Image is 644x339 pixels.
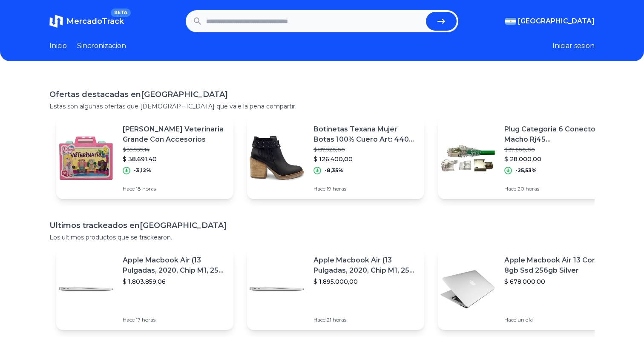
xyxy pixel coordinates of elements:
[77,41,126,51] a: Sincronizacion
[123,185,227,192] p: Hace 18 horas
[49,14,124,28] a: MercadoTrackBETA
[123,316,227,323] p: Hace 17 horas
[123,146,227,153] p: $ 39.939,14
[518,16,595,26] span: [GEOGRAPHIC_DATA]
[438,117,615,199] a: Featured imagePlug Categoria 6 Conector Macho Rj45 [PHONE_NUMBER] En [GEOGRAPHIC_DATA]$ 37.600,00...
[111,9,131,17] span: BETA
[49,14,63,28] img: MercadoTrack
[49,41,67,51] a: Inicio
[505,16,595,26] button: [GEOGRAPHIC_DATA]
[515,167,537,174] p: -25,53%
[438,128,497,188] img: Featured image
[505,18,516,25] img: Argentina
[438,248,615,330] a: Featured imageApple Macbook Air 13 Core I5 8gb Ssd 256gb Silver$ 678.000,00Hace un día
[504,255,608,276] p: Apple Macbook Air 13 Core I5 8gb Ssd 256gb Silver
[49,219,595,231] h1: Ultimos trackeados en [GEOGRAPHIC_DATA]
[123,255,227,276] p: Apple Macbook Air (13 Pulgadas, 2020, Chip M1, 256 Gb De Ssd, 8 Gb De Ram) - Plata
[247,128,307,188] img: Featured image
[123,277,227,286] p: $ 1.803.859,06
[123,155,227,163] p: $ 38.691,40
[313,316,417,323] p: Hace 21 horas
[504,185,608,192] p: Hace 20 horas
[313,277,417,286] p: $ 1.895.000,00
[504,155,608,163] p: $ 28.000,00
[313,155,417,163] p: $ 126.400,00
[56,248,233,330] a: Featured imageApple Macbook Air (13 Pulgadas, 2020, Chip M1, 256 Gb De Ssd, 8 Gb De Ram) - Plata$...
[56,259,116,319] img: Featured image
[313,185,417,192] p: Hace 19 horas
[247,259,307,319] img: Featured image
[49,102,595,111] p: Estas son algunas ofertas que [DEMOGRAPHIC_DATA] que vale la pena compartir.
[56,128,116,188] img: Featured image
[504,277,608,286] p: $ 678.000,00
[134,167,151,174] p: -3,12%
[66,17,124,26] span: MercadoTrack
[504,316,608,323] p: Hace un día
[313,255,417,276] p: Apple Macbook Air (13 Pulgadas, 2020, Chip M1, 256 Gb De Ssd, 8 Gb De Ram) - Plata
[313,146,417,153] p: $ 137.920,00
[247,117,424,199] a: Featured imageBotinetas Texana Mujer Botas 100% Cuero Art: 4402-[PERSON_NAME]$ 137.920,00$ 126.40...
[123,124,227,145] p: [PERSON_NAME] Veterinaria Grande Con Accesorios
[438,259,497,319] img: Featured image
[247,248,424,330] a: Featured imageApple Macbook Air (13 Pulgadas, 2020, Chip M1, 256 Gb De Ssd, 8 Gb De Ram) - Plata$...
[56,117,233,199] a: Featured image[PERSON_NAME] Veterinaria Grande Con Accesorios$ 39.939,14$ 38.691,40-3,12%Hace 18 ...
[504,146,608,153] p: $ 37.600,00
[313,124,417,145] p: Botinetas Texana Mujer Botas 100% Cuero Art: 4402-[PERSON_NAME]
[49,88,595,100] h1: Ofertas destacadas en [GEOGRAPHIC_DATA]
[504,124,608,145] p: Plug Categoria 6 Conector Macho Rj45 [PHONE_NUMBER] En [GEOGRAPHIC_DATA]
[552,41,595,51] button: Iniciar sesion
[325,167,343,174] p: -8,35%
[49,233,595,242] p: Los ultimos productos que se trackearon.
